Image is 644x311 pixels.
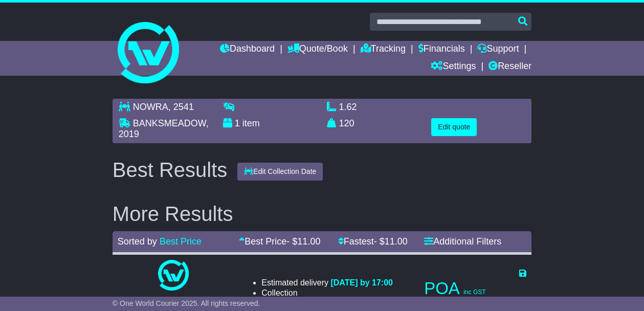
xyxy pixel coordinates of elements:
[158,260,189,291] img: One World Courier: Same Day Nationwide(quotes take 0.5-1 hour)
[418,41,465,58] a: Financials
[297,236,320,247] span: 11.00
[424,236,501,247] a: Additional Filters
[133,118,206,128] span: BANKSMEADOW
[160,236,202,247] a: Best Price
[242,118,260,128] span: item
[168,102,194,112] span: , 2541
[113,203,531,225] h2: More Results
[235,118,240,128] span: 1
[339,102,357,112] span: 1.62
[339,118,354,128] span: 120
[286,236,320,247] span: - $
[488,58,531,76] a: Reseller
[431,118,477,136] button: Edit quote
[220,41,275,58] a: Dashboard
[287,41,348,58] a: Quote/Book
[385,236,408,247] span: 11.00
[424,278,526,299] p: POA
[374,236,408,247] span: - $
[113,299,260,307] span: © One World Courier 2025. All rights reserved.
[237,163,323,181] button: Edit Collection Date
[133,102,168,112] span: NOWRA
[261,278,393,287] li: Estimated delivery
[239,236,320,247] a: Best Price- $11.00
[261,288,393,298] li: Collection
[119,118,209,140] span: , 2019
[477,41,519,58] a: Support
[118,236,157,247] span: Sorted by
[361,41,406,58] a: Tracking
[431,58,476,76] a: Settings
[463,288,485,296] span: inc GST
[338,236,408,247] a: Fastest- $11.00
[107,159,233,181] div: Best Results
[330,278,393,287] span: [DATE] by 17:00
